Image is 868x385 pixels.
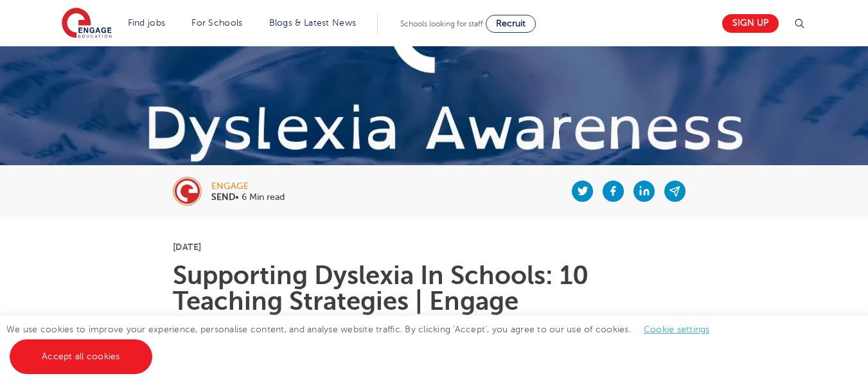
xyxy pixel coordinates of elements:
h1: Supporting Dyslexia In Schools: 10 Teaching Strategies | Engage [173,263,695,314]
p: [DATE] [173,242,695,251]
a: Find jobs [128,18,166,28]
p: • 6 Min read [211,193,285,202]
a: Recruit [486,15,536,33]
span: We use cookies to improve your experience, personalise content, and analyse website traffic. By c... [6,325,723,361]
div: engage [211,182,285,191]
img: Engage Education [62,8,112,40]
a: Cookie settings [644,325,710,334]
a: Blogs & Latest News [269,18,357,28]
a: For Schools [191,18,242,28]
b: SEND [211,192,235,202]
span: Schools looking for staff [400,19,483,28]
a: Sign up [722,14,779,33]
span: Recruit [496,19,526,28]
a: Accept all cookies [10,339,152,374]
